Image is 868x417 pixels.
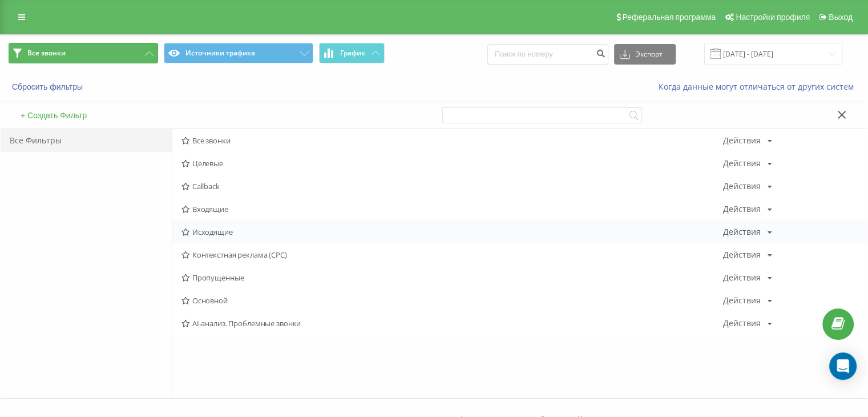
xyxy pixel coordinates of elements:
[181,296,723,304] span: Основной
[723,159,761,167] div: Действия
[723,251,761,259] div: Действия
[723,137,761,145] div: Действия
[181,228,723,236] span: Исходящие
[340,49,365,57] span: График
[181,159,723,167] span: Целевые
[9,82,88,92] button: Сбросить фильтры
[723,205,761,213] div: Действия
[9,43,158,63] button: Все звонки
[614,44,676,65] button: Экспорт
[17,110,90,121] button: + Создать Фильтр
[1,129,172,152] div: Все Фильтры
[181,182,723,190] span: Callback
[487,44,608,65] input: Поиск по номеру
[829,13,853,22] span: Выход
[723,296,761,304] div: Действия
[723,319,761,327] div: Действия
[723,228,761,236] div: Действия
[659,81,859,92] a: Когда данные могут отличаться от других систем
[622,13,716,22] span: Реферальная программа
[829,352,857,380] div: Open Intercom Messenger
[181,274,723,282] span: Пропущенные
[181,319,723,327] span: AI-анализ. Проблемные звонки
[27,49,66,58] span: Все звонки
[723,182,761,190] div: Действия
[723,274,761,282] div: Действия
[181,205,723,213] span: Входящие
[181,137,723,145] span: Все звонки
[736,13,810,22] span: Настройки профиля
[319,43,385,63] button: График
[181,251,723,259] span: Контекстная реклама (CPC)
[834,110,850,122] button: Закрыть
[164,43,313,63] button: Источники трафика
